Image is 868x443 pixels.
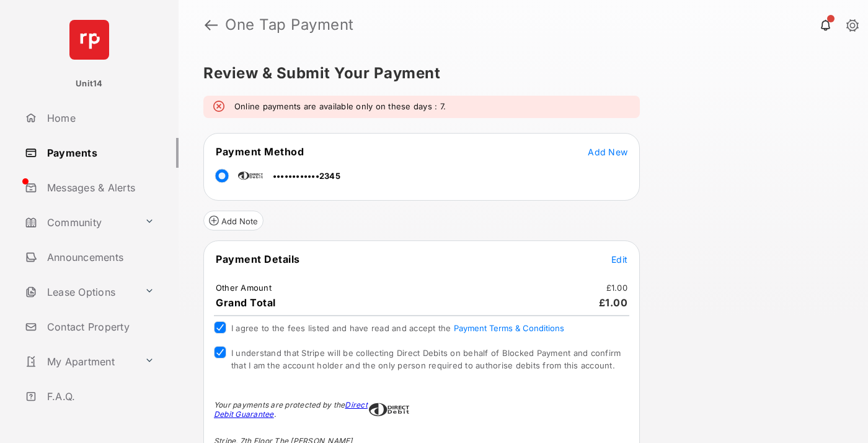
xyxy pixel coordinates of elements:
[234,101,446,113] em: Online payments are available only on these days : 7.
[20,381,179,411] a: F.A.Q.
[215,282,272,293] td: Other Amount
[20,173,179,203] a: Messages & Alerts
[454,323,564,333] button: I agree to the fees listed and have read and accept the
[231,323,564,333] span: I agree to the fees listed and have read and accept the
[599,296,628,309] span: £1.00
[69,20,109,60] img: svg+xml;base64,PHN2ZyB4bWxucz0iaHR0cDovL3d3dy53My5vcmcvMjAwMC9zdmciIHdpZHRoPSI2NCIgaGVpZ2h0PSI2NC...
[231,348,621,370] span: I understand that Stripe will be collecting Direct Debits on behalf of Blocked Payment and confir...
[20,208,139,237] a: Community
[588,145,627,158] button: Add New
[216,296,276,309] span: Grand Total
[214,400,369,419] div: Your payments are protected by the .
[225,17,354,32] strong: One Tap Payment
[214,400,368,419] a: Direct Debit Guarantee
[20,103,179,133] a: Home
[216,145,304,158] span: Payment Method
[216,253,300,265] span: Payment Details
[20,138,179,168] a: Payments
[20,242,179,272] a: Announcements
[611,253,627,265] button: Edit
[20,347,139,377] a: My Apartment
[203,211,263,231] button: Add Note
[606,282,628,293] td: £1.00
[20,277,139,307] a: Lease Options
[588,147,627,157] span: Add New
[20,312,179,342] a: Contact Property
[203,66,833,81] h5: Review & Submit Your Payment
[611,254,627,265] span: Edit
[273,171,340,181] span: ••••••••••••2345
[76,78,103,90] p: Unit14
